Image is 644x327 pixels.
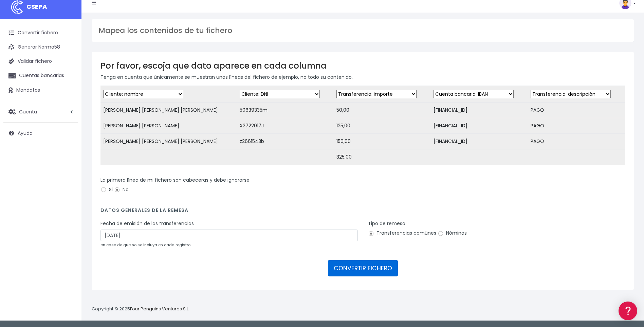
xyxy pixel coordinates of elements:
[7,96,129,107] a: Problemas habituales
[528,134,625,149] td: PAGO
[334,118,431,134] td: 125,00
[3,69,78,83] a: Cuentas bancarias
[3,40,78,54] a: Generar Norma58
[7,58,129,68] a: Información general
[528,103,625,118] td: PAGO
[237,134,334,149] td: z2661543b
[334,103,431,118] td: 50,00
[100,177,250,184] label: La primera línea de mi fichero son cabeceras y debe ignorarse
[3,26,78,40] a: Convertir fichero
[3,126,78,140] a: Ayuda
[7,47,129,54] div: Información general
[237,118,334,134] td: X2722017J
[431,134,528,149] td: [FINANCIAL_ID]
[18,130,33,137] span: Ayuda
[100,103,237,118] td: [PERSON_NAME] [PERSON_NAME] [PERSON_NAME]
[26,2,47,11] span: CSEPA
[7,163,129,169] div: Programadores
[100,186,113,193] label: Si
[368,230,436,237] label: Transferencias comúnes
[114,186,129,193] label: No
[237,103,334,118] td: 50639335m
[328,260,398,276] button: CONVERTIR FICHERO
[368,220,405,227] label: Tipo de remesa
[7,75,129,81] div: Convertir ficheros
[100,207,625,217] h4: Datos generales de la remesa
[7,107,129,117] a: Videotutoriales
[130,306,189,312] a: Four Penguins Ventures S.L.
[19,108,37,115] span: Cuenta
[98,26,627,35] h3: Mapea los contenidos de tu fichero
[7,135,129,141] div: Facturación
[3,54,78,69] a: Validar fichero
[93,196,131,202] a: POWERED BY ENCHANT
[431,103,528,118] td: [FINANCIAL_ID]
[100,220,194,227] label: Fecha de emisión de las transferencias
[438,230,467,237] label: Nóminas
[92,306,190,313] p: Copyright © 2025 .
[100,61,625,71] h3: Por favor, escoja que dato aparece en cada columna
[100,73,625,81] p: Tenga en cuenta que únicamente se muestran unas líneas del fichero de ejemplo, no todo su contenido.
[528,118,625,134] td: PAGO
[7,146,129,156] a: General
[100,118,237,134] td: [PERSON_NAME] [PERSON_NAME]
[7,86,129,96] a: Formatos
[3,83,78,97] a: Mandatos
[100,242,190,248] small: en caso de que no se incluya en cada registro
[334,134,431,149] td: 150,00
[334,149,431,165] td: 325,00
[100,134,237,149] td: [PERSON_NAME] [PERSON_NAME] [PERSON_NAME]
[7,117,129,128] a: Perfiles de empresas
[3,105,78,119] a: Cuenta
[7,174,129,184] a: API
[431,118,528,134] td: [FINANCIAL_ID]
[7,182,129,194] button: Contáctanos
